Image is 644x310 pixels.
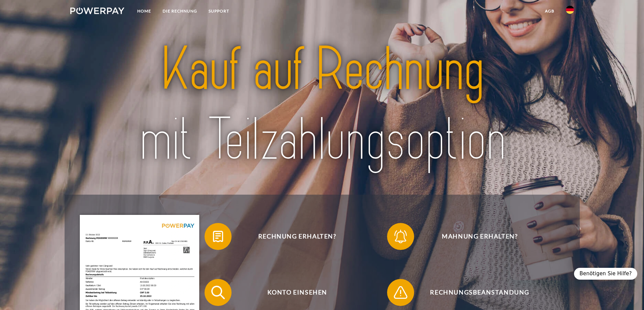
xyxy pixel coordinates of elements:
iframe: Schaltfläche zum Öffnen des Messaging-Fensters [617,283,639,305]
img: qb_bill.svg [210,228,226,245]
iframe: Messaging-Fenster [510,44,639,280]
img: qb_search.svg [210,284,226,301]
button: Rechnung erhalten? [205,223,380,250]
span: Mahnung erhalten? [397,223,563,250]
span: Konto einsehen [214,279,380,306]
img: logo-powerpay-white.svg [70,7,125,14]
button: Konto einsehen [205,279,380,306]
a: agb [539,5,560,17]
a: SUPPORT [203,5,235,17]
img: title-powerpay_de.svg [95,31,549,179]
span: Rechnungsbeanstandung [397,279,563,306]
img: qb_bell.svg [392,228,409,245]
a: Home [132,5,157,17]
button: Rechnungsbeanstandung [387,279,563,306]
span: Rechnung erhalten? [214,223,380,250]
img: de [566,6,574,14]
img: qb_warning.svg [392,284,409,301]
button: Mahnung erhalten? [387,223,563,250]
a: DIE RECHNUNG [157,5,203,17]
